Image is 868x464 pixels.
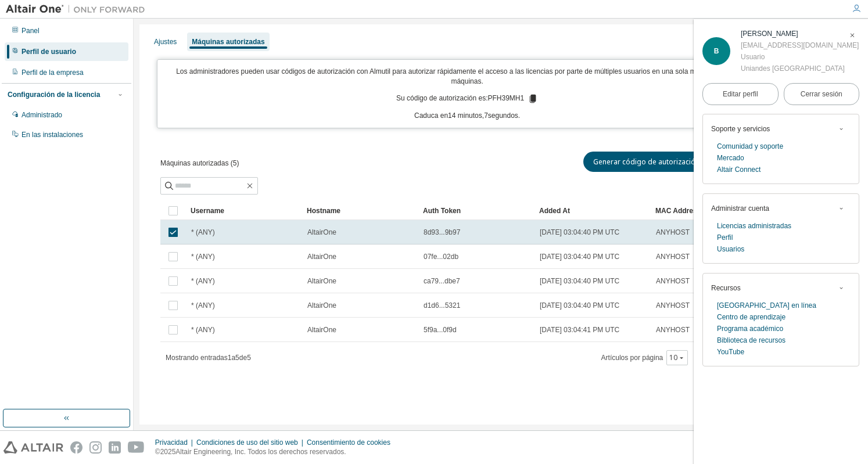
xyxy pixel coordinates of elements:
font: 10 [669,353,677,362]
font: 1 [228,354,232,362]
a: Editar perfil [702,83,779,105]
font: Programa académico [717,325,783,333]
span: [DATE] 03:04:40 PM UTC [540,252,619,261]
font: Su código de autorización es: [396,95,487,103]
span: ANYHOST [656,276,690,286]
font: Uniandes [GEOGRAPHIC_DATA] [741,64,845,73]
a: Licencias administradas [717,220,791,232]
font: Los administradores pueden usar códigos de autorización con Almutil para autorizar rápidamente el... [176,67,758,85]
img: altair_logo.svg [3,441,63,454]
div: Auth Token [423,202,530,220]
font: Mercado [717,154,744,162]
font: Máquinas autorizadas (5) [160,159,239,167]
font: 5 [247,354,251,362]
font: Recursos [711,284,741,292]
span: * (ANY) [191,228,215,237]
a: Programa académico [717,323,783,334]
div: BRYAN DANIEL MOSQUERA BALDA [741,28,859,39]
font: Perfil de la empresa [21,69,84,77]
span: AltairOne [307,252,336,261]
font: En las instalaciones [21,131,83,139]
div: Added At [539,202,646,220]
a: Perfil [717,232,733,243]
span: * (ANY) [191,252,215,261]
a: Biblioteca de recursos [717,334,785,346]
font: Editar perfil [723,90,758,98]
img: instagram.svg [89,441,102,454]
span: ca79...dbe7 [424,276,460,286]
a: Centro de aprendizaje [717,311,785,323]
font: Usuario [741,53,765,61]
font: 5 [235,354,239,362]
font: [GEOGRAPHIC_DATA] en línea [717,301,816,310]
font: Soporte y servicios [711,125,770,133]
font: 2025 [160,448,176,456]
font: Máquinas autorizadas [192,38,264,46]
font: Perfil [717,233,733,242]
img: youtube.svg [128,441,145,454]
font: Condiciones de uso del sitio web [196,438,298,447]
font: Licencias administradas [717,222,791,230]
font: segundos. [488,111,520,120]
a: Usuarios [717,243,744,255]
font: a [231,354,235,362]
span: d1d6...5321 [424,301,460,310]
font: Consentimiento de cookies [307,438,390,447]
span: ANYHOST [656,252,690,261]
span: 5f9a...0f9d [424,325,457,334]
a: YouTube [717,346,744,358]
font: Configuración de la licencia [8,91,100,99]
font: Usuarios [717,245,744,253]
font: Panel [21,27,40,35]
span: 8d93...9b97 [424,228,460,237]
font: Caduca en [414,111,448,120]
font: Privacidad [155,438,188,447]
span: AltairOne [307,325,336,334]
a: Comunidad y soporte [717,141,783,152]
font: Perfil de usuario [21,48,76,56]
font: 14 minutos, [448,111,484,120]
font: © [155,448,160,456]
div: Hostname [307,202,414,220]
span: AltairOne [307,301,336,310]
font: 7 [484,111,488,120]
span: * (ANY) [191,301,215,310]
span: [DATE] 03:04:40 PM UTC [540,276,619,286]
font: Generar código de autorización [593,157,700,167]
button: Generar código de autorización [583,152,709,172]
font: Mostrando entradas [166,354,228,362]
span: [DATE] 03:04:40 PM UTC [540,301,619,310]
img: facebook.svg [70,441,83,454]
span: AltairOne [307,228,336,237]
a: [GEOGRAPHIC_DATA] en línea [717,300,816,311]
font: Ajustes [154,38,177,46]
font: Altair Engineering, Inc. Todos los derechos reservados. [175,448,346,456]
font: Centro de aprendizaje [717,313,785,321]
span: [DATE] 03:04:40 PM UTC [540,228,619,237]
span: ANYHOST [656,228,690,237]
span: [DATE] 03:04:41 PM UTC [540,325,619,334]
span: * (ANY) [191,325,215,334]
span: ANYHOST [656,325,690,334]
font: Comunidad y soporte [717,142,783,150]
font: Artículos por página [601,354,663,362]
div: Username [191,202,297,220]
font: YouTube [717,348,744,356]
font: Administrado [21,111,62,119]
font: de [239,354,247,362]
font: B [714,47,719,55]
a: Altair Connect [717,164,761,175]
font: Altair Connect [717,166,761,174]
span: ANYHOST [656,301,690,310]
img: Altair Uno [6,3,151,15]
font: [PERSON_NAME] [741,30,798,38]
a: Mercado [717,152,744,164]
font: [EMAIL_ADDRESS][DOMAIN_NAME] [741,41,859,49]
font: Administrar cuenta [711,204,769,213]
div: MAC Addresses [655,202,719,220]
font: Biblioteca de recursos [717,336,785,344]
span: * (ANY) [191,276,215,286]
span: 07fe...02db [424,252,458,261]
font: Cerrar sesión [801,90,842,98]
span: AltairOne [307,276,336,286]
